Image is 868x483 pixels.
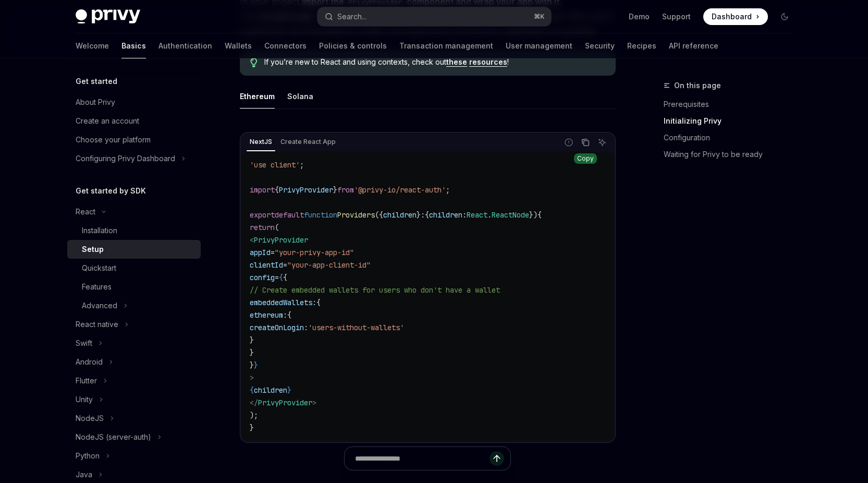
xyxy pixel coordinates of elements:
a: Features [67,277,201,296]
svg: Tip [250,58,258,67]
span: 'use client' [250,160,300,170]
span: : [462,210,467,220]
div: Android [76,356,103,368]
a: Welcome [76,33,109,58]
div: Quickstart [82,262,116,274]
span: createOnLogin: [250,323,308,332]
span: ethereum: [250,310,287,320]
div: Features [82,281,112,293]
span: } [250,360,254,370]
span: ( [275,223,279,232]
div: Copy [574,153,597,164]
a: Recipes [627,33,656,58]
span: = [275,273,279,282]
div: React native [76,318,118,331]
span: clientId [250,260,283,270]
div: Create an account [76,115,139,127]
div: Configuring Privy Dashboard [76,152,175,165]
div: Advanced [82,299,117,312]
button: Toggle Unity section [67,390,201,409]
span: Dashboard [712,11,752,22]
button: Toggle React section [67,202,201,221]
button: Report incorrect code [562,136,576,149]
span: } [250,335,254,345]
a: resources [469,57,507,67]
div: Create React App [277,136,339,148]
span: children [254,385,287,395]
div: NextJS [247,136,275,148]
span: { [279,273,283,282]
span: { [250,385,254,395]
div: Choose your platform [76,134,151,146]
span: 'users-without-wallets' [308,323,404,332]
span: return [250,223,275,232]
button: Toggle NodeJS (server-auth) section [67,428,201,446]
span: default [275,210,304,220]
div: About Privy [76,96,115,108]
span: from [337,185,354,195]
a: Create an account [67,112,201,130]
a: Basics [121,33,146,58]
span: children [429,210,462,220]
span: Providers [337,210,375,220]
div: Java [76,468,92,481]
a: Wallets [225,33,252,58]
div: Unity [76,393,93,406]
span: = [271,248,275,257]
span: </ [250,398,258,407]
button: Copy the contents from the code block [579,136,592,149]
button: Toggle dark mode [776,8,793,25]
div: NodeJS (server-auth) [76,431,151,443]
span: > [250,373,254,382]
span: If you’re new to React and using contexts, check out ! [264,57,605,67]
div: Ethereum [240,84,275,108]
span: } [417,210,421,220]
span: ; [300,160,304,170]
span: On this page [674,79,721,92]
a: Transaction management [399,33,493,58]
input: Ask a question... [355,447,490,470]
span: "your-privy-app-id" [275,248,354,257]
span: embeddedWallets: [250,298,316,307]
span: ⌘ K [534,13,545,21]
span: children [383,210,417,220]
a: Authentication [158,33,212,58]
span: = [283,260,287,270]
span: { [283,273,287,282]
div: Swift [76,337,92,349]
span: ReactNode [492,210,529,220]
img: dark logo [76,9,140,24]
div: NodeJS [76,412,104,425]
button: Toggle Swift section [67,334,201,353]
span: PrivyProvider [254,235,308,245]
a: Prerequisites [664,96,801,113]
button: Toggle Configuring Privy Dashboard section [67,149,201,168]
button: Toggle Android section [67,353,201,371]
a: Dashboard [703,8,768,25]
span: > [312,398,316,407]
a: Connectors [264,33,307,58]
span: import [250,185,275,195]
span: < [250,235,254,245]
a: About Privy [67,93,201,112]
a: these [446,57,467,67]
span: React [467,210,487,220]
span: // Create embedded wallets for users who don't have a wallet [250,285,500,295]
span: }) [529,210,537,220]
span: } [333,185,337,195]
span: function [304,210,337,220]
a: Setup [67,240,201,259]
div: Solana [287,84,313,108]
span: } [250,423,254,432]
span: } [254,360,258,370]
button: Toggle Python section [67,446,201,465]
a: Quickstart [67,259,201,277]
span: { [275,185,279,195]
a: Security [585,33,615,58]
span: export [250,210,275,220]
span: '@privy-io/react-auth' [354,185,446,195]
a: Demo [629,11,650,22]
div: Setup [82,243,104,256]
div: Installation [82,224,117,237]
button: Open search [317,7,551,26]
